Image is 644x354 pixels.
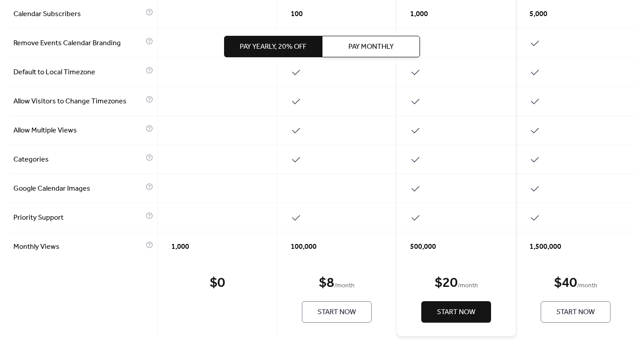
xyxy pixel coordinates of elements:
span: Allow Visitors to Change Timezones [13,96,144,107]
span: / month [458,281,478,291]
span: / month [334,281,355,291]
span: 1,500,000 [530,242,561,252]
span: Google Calendar Images [13,183,144,194]
span: Start Now [437,307,475,318]
div: $ 0 [210,274,225,292]
div: $ 20 [435,274,458,292]
div: $ 40 [554,274,577,292]
button: Start Now [541,301,610,323]
span: Calendar Subscribers [13,9,144,20]
span: Pay Yearly, 20% off [240,42,306,52]
span: Start Now [556,307,595,318]
span: Allow Multiple Views [13,125,144,136]
span: Priority Support [13,213,144,223]
span: Default to Local Timezone [13,67,144,78]
span: Remove Events Calendar Branding [13,38,144,49]
span: 5,000 [530,9,547,20]
span: 1,000 [171,242,189,252]
span: Categories [13,154,144,165]
span: Start Now [318,307,356,318]
button: Start Now [421,301,491,323]
span: Monthly Views [13,242,144,252]
span: 500,000 [410,242,436,252]
span: Pay Monthly [348,42,394,52]
button: Pay Monthly [322,36,420,57]
div: $ 8 [319,274,334,292]
span: 100,000 [291,242,317,252]
span: / month [577,281,597,291]
button: Start Now [302,301,372,323]
button: Pay Yearly, 20% off [224,36,322,57]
